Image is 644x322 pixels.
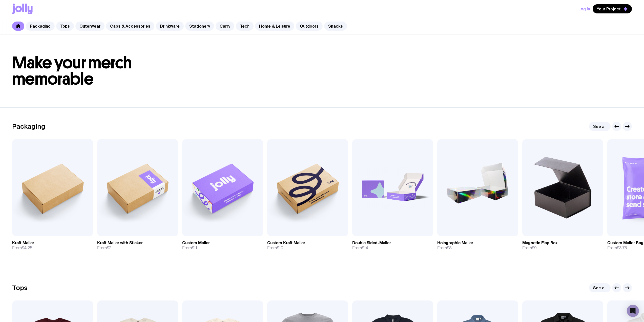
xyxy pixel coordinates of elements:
a: Snacks [324,22,347,31]
a: Custom Kraft MailerFrom$10 [267,236,348,255]
button: Your Project [593,4,632,13]
a: Holographic MailerFrom$8 [437,236,518,255]
a: See all [589,283,611,292]
span: From [607,245,627,251]
h3: Magnetic Flap Box [522,240,558,245]
span: From [352,245,368,251]
a: Kraft Mailer with StickerFrom$7 [97,236,178,255]
span: From [522,245,537,251]
a: Caps & Accessories [106,22,154,31]
a: Magnetic Flap BoxFrom$9 [522,236,603,255]
a: Outdoors [296,22,323,31]
a: Double Sided-MailerFrom$14 [352,236,433,255]
a: Kraft MailerFrom$4.25 [12,236,93,255]
span: $3.75 [617,245,627,251]
a: See all [589,122,611,131]
span: $9 [532,245,537,251]
h2: Packaging [12,123,45,130]
span: Your Project [597,6,621,11]
span: From [97,245,111,251]
a: Stationery [185,22,214,31]
a: Outerwear [75,22,105,31]
span: $8 [447,245,452,251]
span: From [267,245,283,251]
span: $11 [192,245,197,251]
h3: Custom Kraft Mailer [267,240,305,245]
span: $14 [362,245,368,251]
a: Custom MailerFrom$11 [182,236,263,255]
h3: Double Sided-Mailer [352,240,391,245]
h3: Custom Mailer [182,240,210,245]
div: Open Intercom Messenger [627,305,639,317]
h3: Kraft Mailer with Sticker [97,240,143,245]
span: From [437,245,452,251]
a: Tops [56,22,74,31]
a: Carry [216,22,234,31]
a: Drinkware [156,22,184,31]
span: Make your merch memorable [12,53,132,89]
a: Home & Leisure [255,22,294,31]
h3: Custom Mailer Bag [607,240,643,245]
button: Log In [578,4,590,13]
h2: Tops [12,284,28,292]
span: From [182,245,197,251]
span: $10 [277,245,283,251]
h3: Kraft Mailer [12,240,34,245]
span: From [12,245,32,251]
a: Packaging [26,22,55,31]
span: $7 [107,245,111,251]
span: $4.25 [22,245,32,251]
h3: Holographic Mailer [437,240,473,245]
a: Tech [236,22,254,31]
